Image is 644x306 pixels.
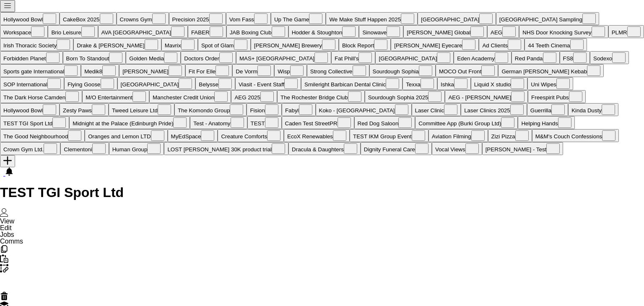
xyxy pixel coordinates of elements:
button: CakeBox 2025 [60,12,116,25]
button: Fit For Elle [185,64,232,77]
button: Sourdough Sophia 2025 [365,90,445,103]
button: Sourdough Sophia [369,64,436,77]
button: Fision [247,103,282,116]
button: Belysse [195,77,235,90]
button: Zesty Paws [60,103,109,116]
button: Liquid X studio [471,77,527,90]
button: [PERSON_NAME] [119,64,185,77]
button: NHS Door Knocking Survey [519,25,608,38]
button: Smileright Barbican Dental Clinic [301,77,402,90]
button: EcoX Renewables [284,129,350,142]
button: Doctors Order [181,51,236,64]
button: Red Dog Saloon [354,116,415,129]
button: Sodexo [590,51,629,64]
button: Committee App (Burki Group Ltd) [415,116,518,129]
button: Born To Standout [63,51,126,64]
button: TEST IKM Group Event [350,129,428,142]
button: Eden Academy [454,51,512,64]
button: Oranges and Lemon LTD [85,129,167,142]
button: PLMR [608,25,644,38]
button: Wisp [274,64,307,77]
button: [GEOGRAPHIC_DATA] [418,12,496,25]
button: [PERSON_NAME] - Test [482,142,563,155]
button: Vom Fass [226,12,271,25]
button: De Vorm [232,64,274,77]
button: Kinda Dusty [568,103,618,116]
button: [PERSON_NAME] Brewery [251,38,339,51]
button: Ad Clients [479,38,525,51]
button: TEST [247,116,282,129]
button: Up The Game [271,12,326,25]
button: Block Report [339,38,391,51]
button: Fabyl [282,103,316,116]
button: Aviation Filming [428,129,488,142]
button: Ishka [437,77,471,90]
button: FABER [188,25,226,38]
button: Crowns Gym [117,12,169,25]
iframe: Chat Widget [602,266,644,306]
button: Fat Phill's [331,51,375,64]
button: Spot of Glam [198,38,251,51]
button: Zizi Pizza [488,129,532,142]
button: Sinowave [359,25,403,38]
button: MyEdSpace [168,129,218,142]
button: Viasit - Event Staff [235,77,301,90]
button: AEG [487,25,519,38]
button: Drake & [PERSON_NAME] [73,38,161,51]
button: Laser Clinics 2025 [461,103,527,116]
button: Helping Hands [518,116,574,129]
button: Precision 2025 [169,12,226,25]
button: Flying Goose [64,77,117,90]
button: M&M's Couch Confessions [532,129,619,142]
button: [GEOGRAPHIC_DATA] [117,77,196,90]
button: Golden Media [126,51,181,64]
button: FS8 [560,51,590,64]
button: Test - Anatomy [190,116,247,129]
button: The Komondo Group [174,103,247,116]
button: [GEOGRAPHIC_DATA] Sampling [496,12,599,25]
button: Brio Leisure [48,25,98,38]
button: Tweed Leisure Ltd [109,103,174,116]
button: Vocal Views [432,142,482,155]
button: Laser Clinic [412,103,461,116]
button: LOST [PERSON_NAME] 30K product trial [164,142,288,155]
button: Koko - [GEOGRAPHIC_DATA] [316,103,412,116]
button: Strong Collective [307,64,369,77]
button: Red Panda [512,51,560,64]
button: Hodder & Stoughton [288,25,359,38]
button: JAB Boxing Club [226,25,288,38]
button: AEG - [PERSON_NAME] [445,90,528,103]
button: Clementoni [60,142,109,155]
button: Dignity Funeral Care [361,142,432,155]
button: Guerrilla [527,103,568,116]
button: AVA [GEOGRAPHIC_DATA] [98,25,188,38]
button: Creature Comforts [218,129,284,142]
button: AEG 2025 [231,90,277,103]
button: Texxa [402,77,437,90]
button: Midnight at the Palace (Edinburgh Pride) [69,116,190,129]
button: [PERSON_NAME] Eyecare [391,38,479,51]
button: MOCO Out Front [436,64,498,77]
button: Caden Test StreetPR [282,116,354,129]
button: Dracula & Daughters [288,142,361,155]
button: 44 Teeth Cinema [525,38,587,51]
button: Human Group [109,142,164,155]
button: The Rochester Bridge Club [277,90,365,103]
button: [GEOGRAPHIC_DATA] [375,51,454,64]
button: German [PERSON_NAME] Kebab [498,64,604,77]
button: M/O Entertainment [82,90,149,103]
button: We Make Stuff Happen 2025 [326,12,418,25]
button: Mavrix [161,38,198,51]
button: MAS+ [GEOGRAPHIC_DATA] [236,51,331,64]
button: Manchester Credit Union [149,90,231,103]
button: Uni Wipes [527,77,573,90]
button: Freespirit Pubs [528,90,586,103]
button: [PERSON_NAME] Global [403,25,487,38]
button: Medik8 [81,64,119,77]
